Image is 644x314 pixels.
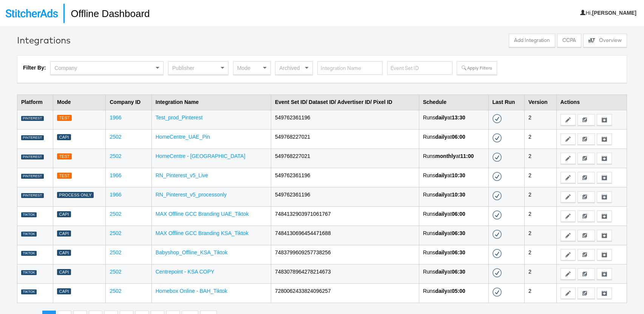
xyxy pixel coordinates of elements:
div: PINTEREST [21,174,44,179]
a: 2502 [110,249,121,255]
button: Overview [583,34,627,47]
th: Last Run [488,94,525,110]
td: Runs at [419,226,488,245]
div: TIKTOK [21,289,37,295]
strong: daily [435,230,447,236]
div: PINTEREST [21,155,44,160]
div: Capi [57,288,71,295]
th: Company ID [106,94,151,110]
img: StitcherAds [6,9,58,17]
div: Mode [233,62,270,74]
div: PINTEREST [21,135,44,141]
div: TIKTOK [21,251,37,256]
strong: 13:30 [452,114,465,121]
div: Capi [57,230,71,237]
td: 549768227021 [271,129,419,148]
input: Integration Name [317,61,383,75]
td: 7483078964278214673 [271,264,419,283]
th: Mode [53,94,106,110]
th: Schedule [419,94,488,110]
a: 1966 [110,192,121,198]
td: Runs at [419,129,488,148]
div: Test [57,173,72,179]
td: 2 [525,283,557,303]
th: Event Set ID/ Dataset ID/ Advertiser ID/ Pixel ID [271,94,419,110]
td: Runs at [419,168,488,187]
div: Capi [57,211,71,218]
strong: 11:00 [460,153,474,159]
a: Babyshop_Offline_KSA_Tiktok [156,249,228,255]
strong: 06:00 [452,134,465,140]
td: Runs at [419,187,488,206]
a: MAX Offline GCC Branding UAE_Tiktok [156,211,249,217]
td: 549768227021 [271,148,419,168]
strong: 06:30 [452,249,465,255]
b: [PERSON_NAME] [592,10,636,16]
a: 1966 [110,114,121,121]
a: CCPA [557,34,581,49]
strong: monthly [435,153,456,159]
strong: daily [435,249,447,255]
a: Centrepoint - KSA COPY [156,269,215,275]
strong: daily [435,134,447,140]
strong: daily [435,172,447,178]
div: Test [57,153,72,160]
a: RN_Pinterest_v5_processonly [156,192,227,198]
td: 2 [525,148,557,168]
a: 2502 [110,288,121,294]
strong: 06:30 [452,269,465,275]
strong: daily [435,192,447,198]
a: 2502 [110,134,121,140]
a: Overview [583,34,627,49]
strong: Filter By: [23,65,46,71]
div: TIKTOK [21,232,37,237]
div: Capi [57,269,71,275]
td: 2 [525,264,557,283]
strong: daily [435,288,447,294]
th: Version [525,94,557,110]
div: Test [57,115,72,121]
a: MAX Offline GCC Branding KSA_Tiktok [156,230,249,236]
a: 1966 [110,172,121,178]
td: 549762361196 [271,110,419,129]
div: TIKTOK [21,212,37,218]
strong: 05:00 [452,288,465,294]
td: Runs at [419,148,488,168]
th: Integration Name [151,94,271,110]
td: 2 [525,168,557,187]
a: Test_prod_Pinterest [156,114,203,121]
td: Runs at [419,206,488,226]
td: 7280062433824096257 [271,283,419,303]
strong: daily [435,211,447,217]
a: 2502 [110,211,121,217]
strong: 06:30 [452,230,465,236]
td: 2 [525,245,557,264]
td: Runs at [419,283,488,303]
a: HomeCentre - [GEOGRAPHIC_DATA] [156,153,246,159]
div: PINTEREST [21,116,44,121]
div: Publisher [168,62,228,74]
td: Runs at [419,110,488,129]
h1: Offline Dashboard [63,4,150,23]
td: 7483799609257738256 [271,245,419,264]
td: 2 [525,187,557,206]
a: 2502 [110,230,121,236]
a: 2502 [110,269,121,275]
div: Capi [57,250,71,256]
td: 7484130696454471688 [271,226,419,245]
div: Process Only [57,192,94,198]
td: 2 [525,206,557,226]
button: CCPA [557,34,581,47]
td: Runs at [419,264,488,283]
strong: 10:30 [452,192,465,198]
td: 7484132903971061767 [271,206,419,226]
button: Apply Filters [457,61,497,75]
input: Event Set ID [387,61,452,75]
td: 549762361196 [271,168,419,187]
div: Capi [57,134,71,141]
td: 2 [525,129,557,148]
a: 2502 [110,153,121,159]
strong: 10:30 [452,172,465,178]
strong: 06:00 [452,211,465,217]
a: HomeCentre_UAE_Pin [156,134,210,140]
